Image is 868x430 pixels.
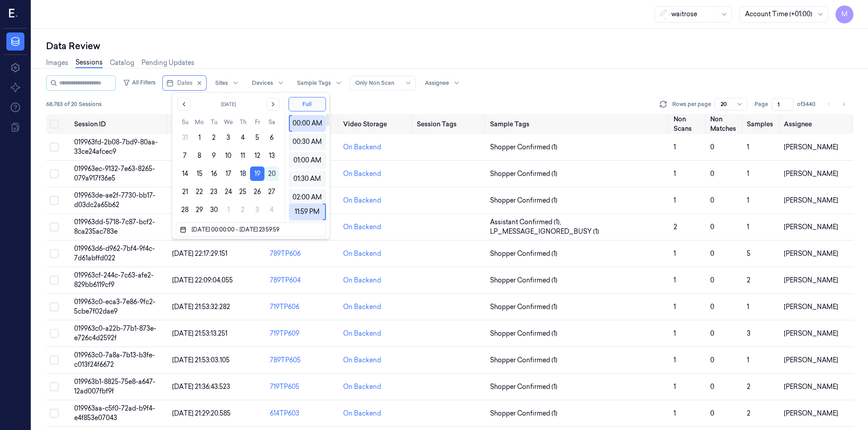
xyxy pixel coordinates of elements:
span: [PERSON_NAME] [784,329,838,338]
button: Thursday, October 2nd, 2025 [236,203,250,217]
span: 1 [674,170,676,178]
span: 1 [674,383,676,391]
span: 1 [747,170,749,178]
th: Sample Tags [486,114,670,134]
span: Shopper Confirmed (1) [490,329,557,338]
th: Samples [743,114,780,134]
button: Sunday, August 31st, 2025 [178,130,192,145]
button: Sunday, September 7th, 2025 [178,148,192,163]
div: On Backend [343,196,381,205]
span: 0 [710,383,714,391]
span: [PERSON_NAME] [784,276,838,284]
span: Shopper Confirmed (1) [490,382,557,392]
div: On Backend [343,329,381,338]
span: Assistant Confirmed (1) , [490,217,563,227]
span: 68,783 of 20 Sessions [46,100,102,108]
th: Wednesday [221,118,236,127]
span: 0 [710,196,714,204]
span: Shopper Confirmed (1) [490,169,557,179]
button: Tuesday, September 2nd, 2025 [207,130,221,145]
button: Tuesday, September 16th, 2025 [207,166,221,181]
span: [PERSON_NAME] [784,196,838,204]
button: Wednesday, October 1st, 2025 [221,203,236,217]
span: 019963cf-244c-7c63-afe2-829bb6119cf9 [74,271,154,289]
button: Go to the Previous Month [178,98,190,111]
button: Tuesday, September 23rd, 2025 [207,185,221,199]
span: 019963de-ae2f-7730-bb17-d03dc2a65b62 [74,191,156,209]
span: 2 [747,276,750,284]
a: Sessions [75,58,103,68]
button: Select row [50,409,59,418]
a: Images [46,58,68,68]
span: 0 [710,170,714,178]
span: 1 [674,250,676,258]
span: 019963dd-5718-7c87-bcf2-8ca235ac783e [74,218,155,236]
th: Session Tags [413,114,486,134]
button: Select row [50,196,59,205]
span: 2 [747,409,750,417]
div: 11:59 PM [292,203,322,220]
div: On Backend [343,382,381,392]
span: 019963d6-d962-7bf4-9f4c-7d61abffd022 [74,245,155,262]
span: [PERSON_NAME] [784,143,838,151]
div: 719TP609 [270,329,336,338]
span: M [835,5,854,23]
div: On Backend [343,276,381,285]
button: Wednesday, September 17th, 2025 [221,166,236,181]
span: [PERSON_NAME] [784,223,838,231]
button: Saturday, September 6th, 2025 [264,130,279,145]
span: of 3440 [797,100,816,108]
button: Select row [50,222,59,231]
span: [DATE] 21:36:43.523 [172,383,230,391]
span: [DATE] 21:53:32.282 [172,303,230,311]
button: Select row [50,356,59,365]
th: Session ID [71,114,168,134]
div: 01:30 AM [292,171,323,187]
span: 019963fd-2b08-7bd9-80aa-33ce24afcec9 [74,138,158,156]
a: Pending Updates [142,58,194,68]
button: Monday, September 8th, 2025 [192,148,207,163]
div: Data Review [46,40,854,52]
button: Monday, September 22nd, 2025 [192,185,207,199]
span: Shopper Confirmed (1) [490,356,557,365]
div: 01:00 AM [292,152,323,169]
span: 1 [747,303,749,311]
th: Non Matches [707,114,743,134]
span: 1 [674,143,676,151]
span: Shopper Confirmed (1) [490,196,557,205]
nav: pagination [823,98,850,111]
button: Select row [50,302,59,311]
button: Monday, September 15th, 2025 [192,166,207,181]
span: 1 [747,196,749,204]
span: 019963c0-7a8a-7b13-b3fe-c013f24f6672 [74,351,155,369]
span: Shopper Confirmed (1) [490,302,557,312]
button: Select row [50,382,59,391]
button: Thursday, September 18th, 2025 [236,166,250,181]
button: Monday, September 29th, 2025 [192,203,207,217]
button: Wednesday, September 24th, 2025 [221,185,236,199]
span: 0 [710,143,714,151]
button: Saturday, September 13th, 2025 [264,148,279,163]
div: 719TP605 [270,382,336,392]
span: Shopper Confirmed (1) [490,409,557,418]
th: Non Scans [670,114,707,134]
span: [PERSON_NAME] [784,170,838,178]
span: 1 [674,329,676,338]
button: Monday, September 1st, 2025 [192,130,207,145]
th: Thursday [236,118,250,127]
button: Today, Saturday, September 20th, 2025 [264,166,279,181]
span: Dates [177,79,193,87]
div: 789TP606 [270,249,336,259]
th: Sunday [178,118,192,127]
a: Catalog [110,58,134,68]
div: On Backend [343,169,381,179]
button: Go to next page [837,98,850,111]
button: Wednesday, September 10th, 2025 [221,148,236,163]
button: Select row [50,329,59,338]
th: Timestamp (Session) [169,114,266,134]
button: Wednesday, September 3rd, 2025 [221,130,236,145]
button: Friday, September 26th, 2025 [250,185,264,199]
th: Tuesday [207,118,221,127]
span: Shopper Confirmed (1) [490,276,557,285]
div: On Backend [343,143,381,152]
